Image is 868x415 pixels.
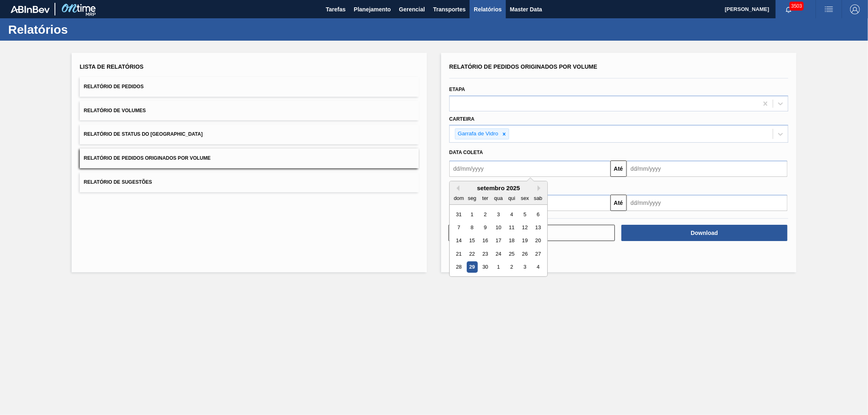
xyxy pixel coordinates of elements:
[506,235,517,246] div: Choose quinta-feira, 18 de setembro de 2025
[610,161,627,177] button: Até
[453,248,464,259] div: Choose domingo, 21 de setembro de 2025
[506,222,517,233] div: Choose quinta-feira, 11 de setembro de 2025
[621,225,788,241] button: Download
[824,4,834,14] img: userActions
[454,185,459,191] button: Previous Month
[467,193,478,204] div: seg
[84,155,211,161] span: Relatório de Pedidos Originados por Volume
[506,248,517,259] div: Choose quinta-feira, 25 de setembro de 2025
[11,6,50,13] img: TNhmsLtSVTkK8tSr43FrP2fwEKptu5GPRR3wAAAABJRU5ErkJggg==
[480,262,491,273] div: Choose terça-feira, 30 de setembro de 2025
[493,193,504,204] div: qua
[533,248,544,259] div: Choose sábado, 27 de setembro de 2025
[449,116,474,122] label: Carteira
[519,248,530,259] div: Choose sexta-feira, 26 de setembro de 2025
[449,150,483,155] span: Data coleta
[493,262,504,273] div: Choose quarta-feira, 1 de outubro de 2025
[453,193,464,204] div: dom
[452,208,544,274] div: month 2025-09
[467,209,478,220] div: Choose segunda-feira, 1 de setembro de 2025
[533,193,544,204] div: sab
[627,195,788,211] input: dd/mm/yyyy
[467,222,478,233] div: Choose segunda-feira, 8 de setembro de 2025
[467,262,478,273] div: Choose segunda-feira, 29 de setembro de 2025
[474,4,501,14] span: Relatórios
[519,222,530,233] div: Choose sexta-feira, 12 de setembro de 2025
[493,235,504,246] div: Choose quarta-feira, 17 de setembro de 2025
[776,4,802,15] button: Notificações
[453,262,464,273] div: Choose domingo, 28 de setembro de 2025
[533,209,544,220] div: Choose sábado, 6 de setembro de 2025
[850,4,860,14] img: Logout
[480,222,491,233] div: Choose terça-feira, 9 de setembro de 2025
[84,108,146,113] span: Relatório de Volumes
[453,235,464,246] div: Choose domingo, 14 de setembro de 2025
[80,148,419,168] button: Relatório de Pedidos Originados por Volume
[455,129,500,139] div: Garrafa de Vidro
[519,235,530,246] div: Choose sexta-feira, 19 de setembro de 2025
[533,262,544,273] div: Choose sábado, 4 de outubro de 2025
[627,161,788,177] input: dd/mm/yyyy
[467,248,478,259] div: Choose segunda-feira, 22 de setembro de 2025
[519,209,530,220] div: Choose sexta-feira, 5 de setembro de 2025
[493,209,504,220] div: Choose quarta-feira, 3 de setembro de 2025
[789,2,804,11] span: 3503
[8,25,153,34] h1: Relatórios
[519,262,530,273] div: Choose sexta-feira, 3 de outubro de 2025
[506,262,517,273] div: Choose quinta-feira, 2 de outubro de 2025
[467,235,478,246] div: Choose segunda-feira, 15 de setembro de 2025
[493,222,504,233] div: Choose quarta-feira, 10 de setembro de 2025
[80,124,419,144] button: Relatório de Status do [GEOGRAPHIC_DATA]
[450,185,547,191] div: setembro 2025
[84,84,144,89] span: Relatório de Pedidos
[480,248,491,259] div: Choose terça-feira, 23 de setembro de 2025
[506,193,517,204] div: qui
[326,4,346,14] span: Tarefas
[480,209,491,220] div: Choose terça-feira, 2 de setembro de 2025
[480,193,491,204] div: ter
[510,4,542,14] span: Master Data
[533,222,544,233] div: Choose sábado, 13 de setembro de 2025
[449,63,597,70] span: Relatório de Pedidos Originados por Volume
[433,4,466,14] span: Transportes
[399,4,425,14] span: Gerencial
[84,179,152,185] span: Relatório de Sugestões
[84,131,203,137] span: Relatório de Status do [GEOGRAPHIC_DATA]
[449,87,465,92] label: Etapa
[449,161,610,177] input: dd/mm/yyyy
[80,172,419,192] button: Relatório de Sugestões
[453,222,464,233] div: Choose domingo, 7 de setembro de 2025
[80,77,419,97] button: Relatório de Pedidos
[610,195,627,211] button: Até
[354,4,391,14] span: Planejamento
[533,235,544,246] div: Choose sábado, 20 de setembro de 2025
[453,209,464,220] div: Choose domingo, 31 de agosto de 2025
[80,101,419,121] button: Relatório de Volumes
[519,193,530,204] div: sex
[480,235,491,246] div: Choose terça-feira, 16 de setembro de 2025
[506,209,517,220] div: Choose quinta-feira, 4 de setembro de 2025
[448,225,615,241] button: Limpar
[80,63,144,70] span: Lista de Relatórios
[538,185,543,191] button: Next Month
[493,248,504,259] div: Choose quarta-feira, 24 de setembro de 2025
